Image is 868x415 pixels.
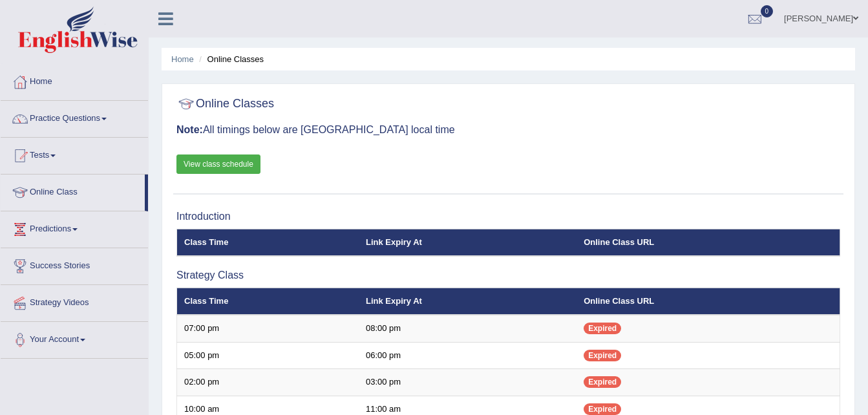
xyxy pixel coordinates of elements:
a: Success Stories [1,248,148,281]
li: Online Classes [196,53,264,65]
h3: All timings below are [GEOGRAPHIC_DATA] local time [176,124,840,136]
th: Class Time [177,229,359,256]
th: Class Time [177,288,359,315]
span: 0 [761,5,774,17]
th: Online Class URL [577,288,840,315]
span: Expired [584,350,621,361]
a: Home [171,54,194,64]
a: Tests [1,138,148,170]
a: Your Account [1,322,148,354]
span: Expired [584,403,621,415]
th: Online Class URL [577,229,840,256]
td: 02:00 pm [177,369,359,396]
b: Note: [176,124,203,135]
a: Online Class [1,175,145,207]
td: 08:00 pm [359,315,577,342]
a: View class schedule [176,154,260,174]
a: Strategy Videos [1,285,148,317]
td: 05:00 pm [177,342,359,369]
h2: Online Classes [176,94,274,114]
th: Link Expiry At [359,288,577,315]
a: Home [1,64,148,96]
span: Expired [584,376,621,388]
span: Expired [584,323,621,334]
h3: Introduction [176,211,840,222]
a: Practice Questions [1,101,148,133]
td: 06:00 pm [359,342,577,369]
a: Predictions [1,211,148,244]
td: 07:00 pm [177,315,359,342]
h3: Strategy Class [176,270,840,281]
td: 03:00 pm [359,369,577,396]
th: Link Expiry At [359,229,577,256]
